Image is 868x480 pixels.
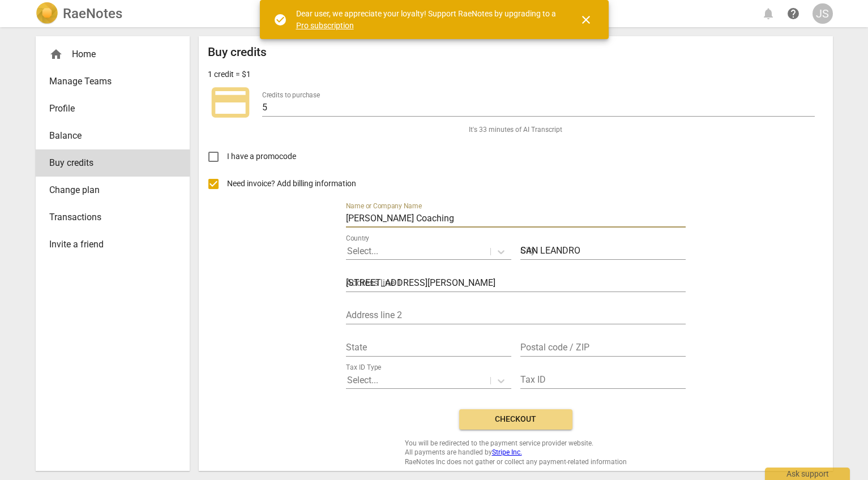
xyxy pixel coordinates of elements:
[49,102,167,115] span: Profile
[262,92,320,98] label: Credits to purchase
[347,245,378,258] p: Select...
[346,364,381,371] label: Tax ID Type
[49,238,167,251] span: Invite a friend
[36,231,190,258] a: Invite a friend
[765,468,850,480] div: Ask support
[36,149,190,177] a: Buy credits
[49,48,167,61] div: Home
[273,13,287,27] span: check_circle
[36,122,190,149] a: Balance
[346,235,369,242] label: Country
[49,156,167,170] span: Buy credits
[36,204,190,231] a: Transactions
[208,68,251,80] p: 1 credit = $1
[36,177,190,204] a: Change plan
[786,7,800,20] span: help
[405,439,627,467] span: You will be redirected to the payment service provider website. All payments are handled by RaeNo...
[572,6,600,33] button: Close
[296,21,354,30] a: Pro subscription
[36,2,122,25] a: LogoRaeNotes
[208,45,267,59] h2: Buy credits
[469,125,562,135] span: It's 33 minutes of AI Transcript
[347,374,378,387] p: Select...
[459,409,572,430] button: Checkout
[36,2,58,25] img: Logo
[492,448,522,456] a: Stripe Inc.
[227,178,358,190] span: Need invoice? Add billing information
[227,151,296,162] span: I have a promocode
[208,80,253,125] span: credit_card
[49,129,167,143] span: Balance
[49,183,167,197] span: Change plan
[49,211,167,224] span: Transactions
[63,6,122,22] h2: RaeNotes
[49,75,167,88] span: Manage Teams
[49,48,63,61] span: home
[36,95,190,122] a: Profile
[346,203,422,209] label: Name or Company Name
[468,414,563,425] span: Checkout
[813,3,833,24] button: JS
[296,8,559,31] div: Dear user, we appreciate your loyalty! Support RaeNotes by upgrading to a
[36,68,190,95] a: Manage Teams
[783,3,803,24] a: Help
[579,13,593,27] span: close
[36,41,190,68] div: Home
